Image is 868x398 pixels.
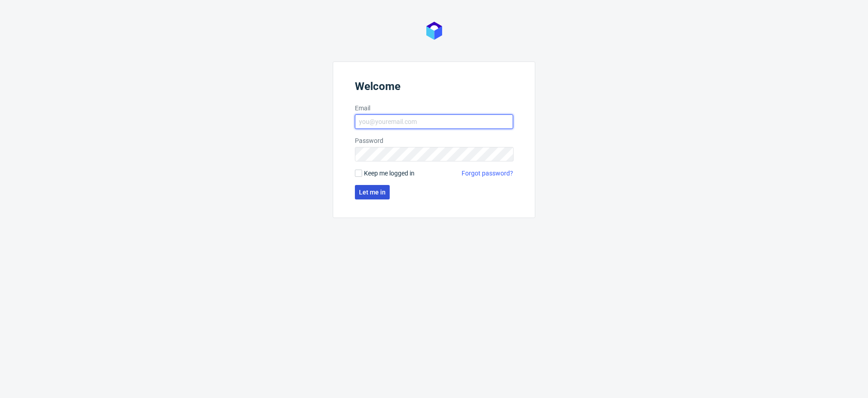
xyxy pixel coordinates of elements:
label: Email [355,104,513,113]
header: Welcome [355,80,513,96]
button: Let me in [355,185,390,199]
input: you@youremail.com [355,114,513,129]
label: Password [355,136,513,145]
span: Let me in [359,189,386,195]
span: Keep me logged in [364,169,415,178]
a: Forgot password? [462,169,513,178]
